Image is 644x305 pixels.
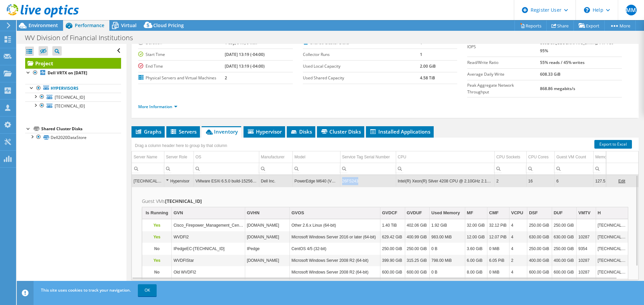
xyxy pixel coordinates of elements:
[225,52,265,57] b: [DATE] 13:19 (-04:00)
[142,220,172,231] td: Column Is Running, Value Yes
[225,40,257,46] b: 1 day, 0 hr, 0 min
[166,153,187,161] div: Server Role
[142,255,172,266] td: Column Is Running, Value Yes
[577,207,596,219] td: VMTV Column
[595,153,610,161] div: Memory
[593,151,618,163] td: Memory Column
[526,175,554,187] td: Column CPU Cores, Value 16
[430,266,465,278] td: Column Used Memory, Value 0 B
[142,243,172,255] td: Column Is Running, Value No
[396,151,494,163] td: CPU Column
[132,151,164,163] td: Server Name Column
[144,245,170,253] p: No
[133,141,229,150] div: Drag a column header here to group by that column
[172,220,245,231] td: Column GVN, Value Cisco_Firepower_Management_Center
[509,231,527,243] td: Column VCPU, Value 4
[420,63,436,69] b: 2.00 GiB
[259,163,292,174] td: Column Manufacturer, Filter cell
[494,175,526,187] td: Column CPU Sockets, Value 2
[396,175,494,187] td: Column CPU, Value Intel(R) Xeon(R) Silver 4208 CPU @ 2.10GHz 2.10 GHz
[407,209,422,217] div: GVDUF
[540,71,560,77] b: 608.33 GiB
[467,59,540,66] label: Read/Write Ratio
[294,153,306,161] div: Model
[173,209,183,217] div: GVN
[405,231,430,243] td: Column GVDUF, Value 400.99 GiB
[138,75,225,81] label: Physical Servers and Virtual Machines
[75,22,104,28] span: Performance
[527,220,552,231] td: Column DSF, Value 250.00 GiB
[528,153,549,161] div: CPU Cores
[289,207,380,219] td: GVOS Column
[340,151,396,163] td: Service Tag Serial Number Column
[465,243,487,255] td: Column MF, Value 3.60 GiB
[598,209,601,217] div: H
[420,75,435,81] b: 4.58 TiB
[138,104,177,109] a: More Information
[291,209,304,217] div: GVOS
[487,266,509,278] td: Column CMF, Value 0 MiB
[584,7,590,13] svg: \n
[132,175,164,187] td: Column Server Name, Value 10.200.164.235
[496,153,520,161] div: CPU Sockets
[487,220,509,231] td: Column CMF, Value 32.12 PiB
[225,75,227,81] b: 2
[245,220,290,231] td: Column GVHN, Value firepower.wvdob.org
[467,71,540,78] label: Average Daily Write
[596,220,628,231] td: Column H, Value 10.200.164.235
[509,266,527,278] td: Column VCPU, Value 4
[467,82,540,95] label: Peak Aggregate Network Throughput
[138,63,225,70] label: End Time
[245,207,290,219] td: GVHN Column
[172,255,245,266] td: Column GVN, Value WVDFIStar
[172,207,245,219] td: GVN Column
[577,255,596,266] td: Column VMTV, Value 10287
[467,209,473,217] div: MF
[380,231,405,243] td: Column GVDCF, Value 629.42 GiB
[420,40,422,46] b: 1
[164,175,194,187] td: Column Server Role, Value Hypervisor
[596,266,628,278] td: Column H, Value 10.200.164.235
[465,207,487,219] td: MF Column
[556,153,586,161] div: Guest VM Count
[166,177,192,185] div: Hypervisor
[487,243,509,255] td: Column CMF, Value 0 MiB
[342,153,390,161] div: Service Tag Serial Number
[540,86,575,91] b: 868.86 megabits/s
[515,20,547,31] a: Reports
[245,231,290,243] td: Column GVHN, Value WVDFI2.wvdob.org
[55,103,85,109] span: [TECHNICAL_ID]
[138,51,225,58] label: Start Time
[509,207,527,219] td: VCPU Column
[577,220,596,231] td: Column VMTV, Value
[467,44,540,50] label: IOPS
[55,94,85,100] span: [TECHNICAL_ID]
[546,20,574,31] a: Share
[369,128,430,135] span: Installed Applications
[142,231,172,243] td: Column Is Running, Value Yes
[540,60,585,65] b: 55% reads / 45% writes
[380,255,405,266] td: Column GVDCF, Value 399.90 GiB
[577,231,596,243] td: Column VMTV, Value 10287
[526,151,554,163] td: CPU Cores Column
[509,220,527,231] td: Column VCPU, Value 4
[577,266,596,278] td: Column VMTV, Value 10287
[554,209,563,217] div: DUF
[396,163,494,174] td: Column CPU, Filter cell
[380,220,405,231] td: Column GVDCF, Value 1.40 TiB
[41,125,121,133] div: Shared Cluster Disks
[41,287,131,293] span: This site uses cookies to track your navigation.
[398,153,406,161] div: CPU
[552,207,577,219] td: DUF Column
[303,51,420,58] label: Collector Runs
[577,243,596,255] td: Column VMTV, Value 9354
[142,197,628,205] h2: Guest VMs
[245,266,290,278] td: Column GVHN, Value
[554,163,593,174] td: Column Guest VM Count, Filter cell
[465,231,487,243] td: Column MF, Value 12.00 GiB
[574,20,605,31] a: Export
[225,63,265,69] b: [DATE] 13:19 (-04:00)
[596,207,628,219] td: H Column
[292,175,340,187] td: Column Model, Value PowerEdge M640 (VRTX)
[430,220,465,231] td: Column Used Memory, Value 1.92 GiB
